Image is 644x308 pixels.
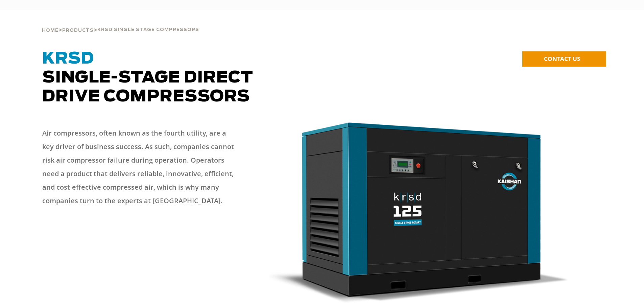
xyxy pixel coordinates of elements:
[42,51,94,67] span: KRSD
[42,10,199,36] div: > >
[544,55,580,63] span: CONTACT US
[42,126,238,208] p: Air compressors, often known as the fourth utility, are a key driver of business success. As such...
[42,27,58,33] a: Home
[42,28,58,33] span: Home
[522,51,606,67] a: CONTACT US
[269,120,569,303] img: krsd125
[62,28,94,33] span: Products
[42,51,253,105] span: Single-Stage Direct Drive Compressors
[97,28,199,32] span: krsd single stage compressors
[62,27,94,33] a: Products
